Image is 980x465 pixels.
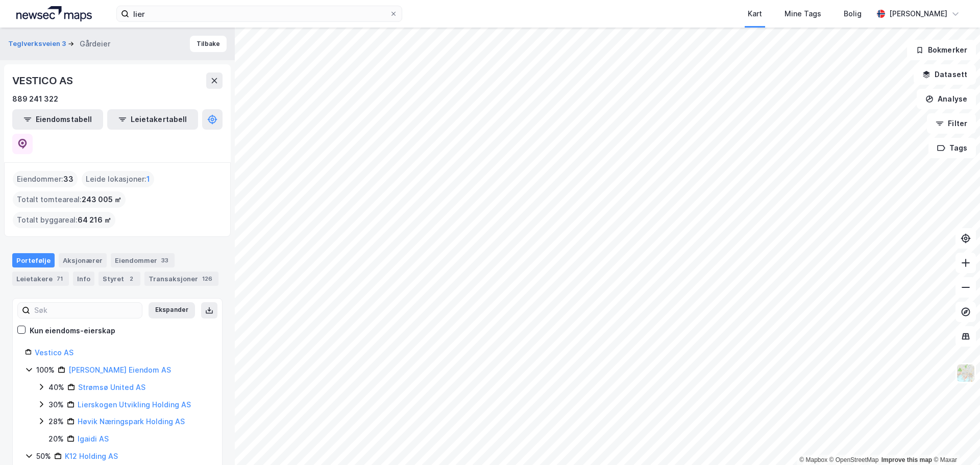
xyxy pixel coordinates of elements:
div: 2 [126,274,136,284]
a: OpenStreetMap [829,456,879,463]
div: VESTICO AS [12,72,75,89]
div: Aksjonærer [59,253,107,267]
span: 64 216 ㎡ [78,214,111,226]
a: Improve this map [881,456,932,463]
div: Kontrollprogram for chat [929,416,980,465]
div: Leide lokasjoner : [82,171,154,187]
button: Bokmerker [907,40,976,60]
button: Leietakertabell [107,109,198,130]
div: Gårdeier [80,38,110,50]
img: Z [956,363,975,383]
a: K12 Holding AS [65,452,118,460]
span: 33 [63,173,73,185]
a: [PERSON_NAME] Eiendom AS [68,365,171,374]
div: Bolig [844,8,862,20]
button: Datasett [914,64,976,85]
a: Høvik Næringspark Holding AS [78,417,185,426]
div: 28% [48,415,64,428]
div: Eiendommer : [13,171,78,187]
div: Totalt tomteareal : [13,191,126,208]
div: 40% [48,381,64,394]
div: Mine Tags [785,8,821,20]
button: Tilbake [190,36,227,52]
a: Lierskogen Utvikling Holding AS [78,400,191,409]
div: Info [73,272,94,286]
div: 889 241 322 [12,93,58,105]
button: Teglverksveien 3 [8,39,68,49]
div: [PERSON_NAME] [889,8,947,20]
input: Søk [30,303,142,318]
button: Filter [927,113,976,134]
a: Igaidi AS [78,434,109,443]
div: 20% [48,433,64,445]
div: 30% [48,399,64,411]
a: Vestico AS [35,348,73,357]
button: Tags [928,138,976,158]
button: Eiendomstabell [12,109,103,130]
button: Ekspander [149,302,195,319]
div: 100% [36,364,55,376]
span: 243 005 ㎡ [82,193,121,206]
div: Eiendommer [111,253,175,267]
div: 33 [159,255,170,265]
input: Søk på adresse, matrikkel, gårdeiere, leietakere eller personer [129,6,389,21]
a: Mapbox [799,456,827,463]
div: Totalt byggareal : [13,212,115,228]
button: Analyse [917,89,976,109]
div: 50% [36,450,51,462]
iframe: Chat Widget [929,416,980,465]
div: 126 [200,274,214,284]
img: logo.a4113a55bc3d86da70a041830d287a7e.svg [16,6,92,21]
div: 71 [55,274,65,284]
div: Kart [748,8,762,20]
div: Kun eiendoms-eierskap [30,325,115,337]
span: 1 [146,173,150,185]
div: Leietakere [12,272,69,286]
div: Styret [99,272,140,286]
div: Transaksjoner [144,272,218,286]
div: Portefølje [12,253,55,267]
a: Strømsø United AS [78,383,145,391]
